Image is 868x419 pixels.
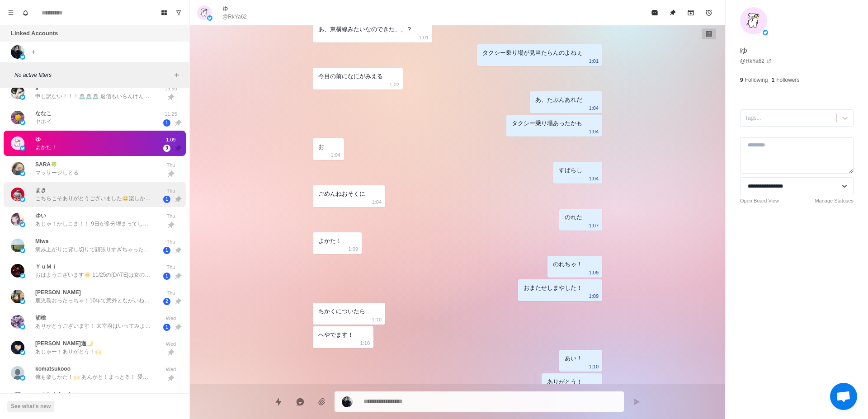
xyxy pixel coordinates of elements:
[35,365,71,373] p: komatsukooo
[35,348,102,356] p: あじゃー！ありがとう！🙌
[160,238,182,246] p: Thu
[349,244,358,254] p: 1:09
[28,47,39,57] button: Add account
[163,119,170,127] span: 1
[160,85,182,93] p: 19:50
[171,5,186,20] button: Show unread conversations
[11,341,24,354] img: picture
[20,94,25,100] img: picture
[222,13,247,21] p: @RkYa62
[740,45,747,56] p: ゆ
[163,196,170,203] span: 1
[700,4,718,22] button: Add reminder
[11,45,24,59] img: picture
[35,118,52,126] p: ヤホイ
[589,291,599,301] p: 1:09
[35,186,46,194] p: まき
[20,197,25,202] img: picture
[11,137,24,150] img: picture
[482,48,582,58] div: タクシー乗り場が見当たらんのよねぇ
[160,136,182,144] p: 1:09
[565,212,582,222] div: のれた
[535,95,582,105] div: あ、たぶんあれだ
[11,239,24,252] img: picture
[163,273,170,280] span: 1
[291,393,309,411] button: Reply with AI
[160,212,182,220] p: Thu
[313,393,331,411] button: Add media
[318,24,412,34] div: あ、東横線みたいなのできた、、？
[35,194,153,202] p: こちらこそありがとうございました😄楽しかったです！仕事慣れるまで頑張りますまた東京行ったとき予約できたら嬉しいです
[269,393,288,411] button: Quick replies
[35,245,153,254] p: 病み上がりに貸し切りで頑張りすぎちゃったのかな？ お疲れ様！ しっかり栄養とって水分とって身体休めてね😊
[342,396,353,407] img: picture
[20,171,25,176] img: picture
[589,127,599,137] p: 1:04
[35,109,52,118] p: ななこ
[646,4,664,22] button: Mark as read
[11,315,24,329] img: picture
[512,118,582,128] div: タクシー乗り場あったかも
[20,299,25,304] img: picture
[160,366,182,373] p: Wed
[14,71,171,79] p: No active filters
[35,373,153,381] p: 俺も楽しかた！🙌 あんがと！まっとる！ 愛しとるよ！
[35,92,153,100] p: 申し訳ない！！！🙇🏻‍♂️🙇🏻‍♂️🙇🏻‍♂️ 返信もいらんけん一旦頭の中から俺たたき出して！
[35,297,153,305] p: 鹿児島おったっちゃ！10年て意外とながいね！ それはあると思うよ🙆‍♀️ うわーされたい🥺🫶 おしゃべりしながらイチャイチャしてちょっと意地悪されたいなーとか思ってしまった🤔
[20,248,25,253] img: picture
[776,76,799,84] p: Followers
[331,150,340,160] p: 1:04
[163,298,170,305] span: 2
[35,322,153,330] p: ありがとうございます！ 太宰府はいってみようってはなしには なっています 参考にさせていただけますね！
[11,392,24,405] img: picture
[553,259,582,269] div: のれちゃ！
[11,213,24,226] img: picture
[763,30,768,35] img: picture
[35,143,57,151] p: よかた！
[589,268,599,278] p: 1:09
[318,142,324,152] div: お
[318,189,365,199] div: ごめんねおそくに
[35,288,81,297] p: [PERSON_NAME]
[318,330,354,340] div: へやでます！
[18,5,33,20] button: Notifications
[372,197,382,207] p: 1:04
[35,135,41,143] p: ゆ
[35,160,57,169] p: SARA🍀
[20,146,25,151] img: picture
[11,366,24,380] img: picture
[160,264,182,271] p: Thu
[20,54,25,60] img: picture
[11,85,24,99] img: picture
[589,221,599,231] p: 1:07
[207,15,212,21] img: picture
[11,111,24,124] img: picture
[4,5,18,20] button: Menu
[390,80,399,89] p: 1:02
[627,393,646,411] button: Send message
[160,391,182,399] p: Wed
[163,145,170,152] span: 9
[740,7,767,34] img: picture
[35,84,38,92] p: s
[35,271,153,279] p: おはようございます🌞 11/25の[DATE]は女の子の日と被るかもしれないので他の日にちにしてもらえると安心かもです！ タメ語全然いいですよ！私もタメ語でいいですか？
[815,197,854,205] a: Manage Statuses
[559,165,582,175] div: すばらし
[20,273,25,278] img: picture
[318,71,383,81] div: 今目の前になにがみえる
[160,289,182,297] p: Thu
[11,188,24,201] img: picture
[547,377,582,387] div: ありがとう！
[524,283,582,293] div: おまたせしまやした！
[419,33,429,42] p: 1:01
[589,362,599,372] p: 1:10
[745,76,768,84] p: Following
[157,5,171,20] button: Board View
[160,340,182,348] p: Wed
[11,29,58,38] p: Linked Accounts
[318,306,365,316] div: ちかくについたら
[35,212,46,220] p: ゆい
[830,383,857,410] div: チャットを開く
[160,110,182,118] p: 11:25
[35,220,153,228] p: あじゃ！かしこま！！ 9日が多分埋まってしまって16日はゴリゴリあいとらす！ 会いてぇー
